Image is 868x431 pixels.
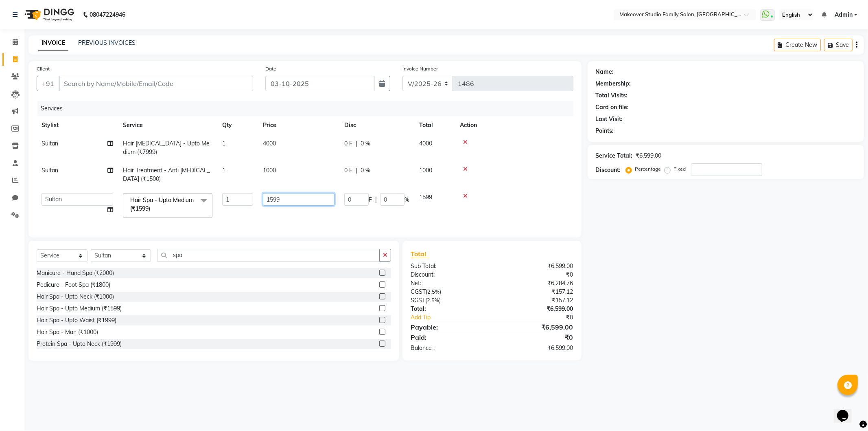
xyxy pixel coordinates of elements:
[404,288,492,296] div: ( )
[411,288,426,295] span: CGST
[492,270,579,279] div: ₹0
[37,328,98,336] div: Hair Spa - Man (₹1000)
[37,281,110,289] div: Pedicure - Foot Spa (₹1800)
[404,344,492,352] div: Balance :
[123,140,210,156] span: Hair [MEDICAL_DATA] - Upto Medium (₹7999)
[339,116,414,134] th: Disc
[222,140,225,147] span: 1
[37,316,116,325] div: Hair Spa - Upto Waist (₹1999)
[344,139,352,148] span: 0 F
[123,167,210,183] span: Hair Treatment - Anti [MEDICAL_DATA] (₹1500)
[59,76,253,91] input: Search by Name/Mobile/Email/Code
[596,166,621,174] div: Discount:
[596,91,628,100] div: Total Visits:
[263,167,276,174] span: 1000
[37,292,114,301] div: Hair Spa - Upto Neck (₹1000)
[37,304,122,313] div: Hair Spa - Upto Medium (₹1599)
[404,296,492,305] div: ( )
[222,167,225,174] span: 1
[37,269,114,277] div: Manicure - Hand Spa (₹2000)
[824,39,853,51] button: Save
[361,166,370,175] span: 0 %
[150,205,154,212] a: x
[404,262,492,270] div: Sub Total:
[42,140,58,147] span: Sultan
[492,279,579,288] div: ₹6,284.76
[636,152,662,160] div: ₹6,599.00
[258,116,339,134] th: Price
[37,65,50,73] label: Client
[596,115,623,123] div: Last Visit:
[404,305,492,313] div: Total:
[835,11,853,19] span: Admin
[404,332,492,342] div: Paid:
[427,288,439,295] span: 2.5%
[774,39,821,51] button: Create New
[369,196,372,204] span: F
[21,3,77,26] img: logo
[492,296,579,305] div: ₹157.12
[157,249,380,262] input: Search or Scan
[361,139,370,148] span: 0 %
[411,297,425,304] span: SGST
[419,140,432,147] span: 4000
[596,68,614,76] div: Name:
[37,340,122,348] div: Protein Spa - Upto Neck (₹1999)
[492,322,579,332] div: ₹6,599.00
[427,297,439,303] span: 2.5%
[404,196,409,204] span: %
[414,116,455,134] th: Total
[596,103,629,112] div: Card on file:
[492,262,579,270] div: ₹6,599.00
[834,398,860,423] iframe: chat widget
[596,127,614,135] div: Points:
[492,344,579,352] div: ₹6,599.00
[42,167,58,174] span: Sultan
[492,332,579,342] div: ₹0
[507,313,579,322] div: ₹0
[118,116,217,134] th: Service
[78,39,136,46] a: PREVIOUS INVOICES
[404,270,492,279] div: Discount:
[596,152,633,160] div: Service Total:
[674,165,686,173] label: Fixed
[263,140,276,147] span: 4000
[356,139,357,148] span: |
[404,313,507,322] a: Add Tip
[90,3,125,26] b: 08047224946
[130,196,194,212] span: Hair Spa - Upto Medium (₹1599)
[635,165,661,173] label: Percentage
[37,101,579,116] div: Services
[344,166,352,175] span: 0 F
[455,116,573,134] th: Action
[404,279,492,288] div: Net:
[596,79,631,88] div: Membership:
[356,166,357,175] span: |
[37,76,59,91] button: +91
[265,65,276,73] label: Date
[419,194,432,201] span: 1599
[37,116,118,134] th: Stylist
[411,250,429,258] span: Total
[38,36,68,51] a: INVOICE
[492,288,579,296] div: ₹157.12
[402,65,438,73] label: Invoice Number
[217,116,258,134] th: Qty
[404,322,492,332] div: Payable:
[419,167,432,174] span: 1000
[492,305,579,313] div: ₹6,599.00
[375,196,377,204] span: |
